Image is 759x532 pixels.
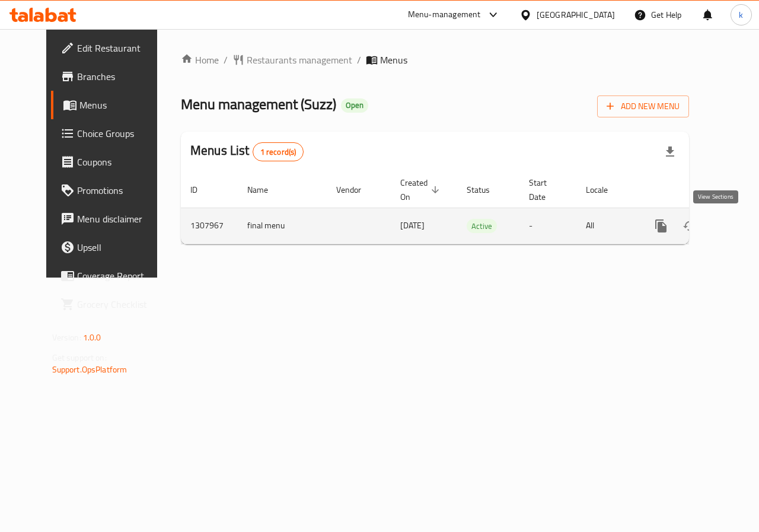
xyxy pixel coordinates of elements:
[247,183,283,197] span: Name
[51,62,173,91] a: Branches
[597,95,689,117] button: Add New Menu
[656,138,684,166] div: Export file
[408,8,481,22] div: Menu-management
[181,53,689,67] nav: breadcrumb
[79,98,164,112] span: Menus
[675,212,704,240] button: Change Status
[380,53,407,67] span: Menus
[586,183,623,197] span: Locale
[238,208,327,244] td: final menu
[647,212,675,240] button: more
[400,218,425,233] span: [DATE]
[77,155,164,169] span: Coupons
[77,41,164,55] span: Edit Restaurant
[51,205,173,233] a: Menu disclaimer
[181,53,219,67] a: Home
[341,98,368,113] div: Open
[253,146,304,158] span: 1 record(s)
[341,100,368,110] span: Open
[52,350,107,365] span: Get support on:
[77,212,164,226] span: Menu disclaimer
[232,53,352,67] a: Restaurants management
[247,53,352,67] span: Restaurants management
[336,183,377,197] span: Vendor
[190,142,304,161] h2: Menus List
[77,269,164,283] span: Coverage Report
[400,176,443,204] span: Created On
[537,8,615,21] div: [GEOGRAPHIC_DATA]
[51,34,173,62] a: Edit Restaurant
[181,208,238,244] td: 1307967
[83,330,101,345] span: 1.0.0
[52,362,127,377] a: Support.OpsPlatform
[51,119,173,148] a: Choice Groups
[181,91,336,117] span: Menu management ( Suzz )
[77,69,164,84] span: Branches
[190,183,213,197] span: ID
[576,208,637,244] td: All
[77,183,164,197] span: Promotions
[77,297,164,311] span: Grocery Checklist
[224,53,228,67] li: /
[467,219,497,233] div: Active
[51,176,173,205] a: Promotions
[519,208,576,244] td: -
[467,183,505,197] span: Status
[51,262,173,290] a: Coverage Report
[51,148,173,176] a: Coupons
[739,8,743,21] span: k
[51,91,173,119] a: Menus
[77,240,164,254] span: Upsell
[52,330,81,345] span: Version:
[51,290,173,318] a: Grocery Checklist
[529,176,562,204] span: Start Date
[467,219,497,233] span: Active
[51,233,173,262] a: Upsell
[357,53,361,67] li: /
[253,142,304,161] div: Total records count
[607,99,680,114] span: Add New Menu
[77,126,164,141] span: Choice Groups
